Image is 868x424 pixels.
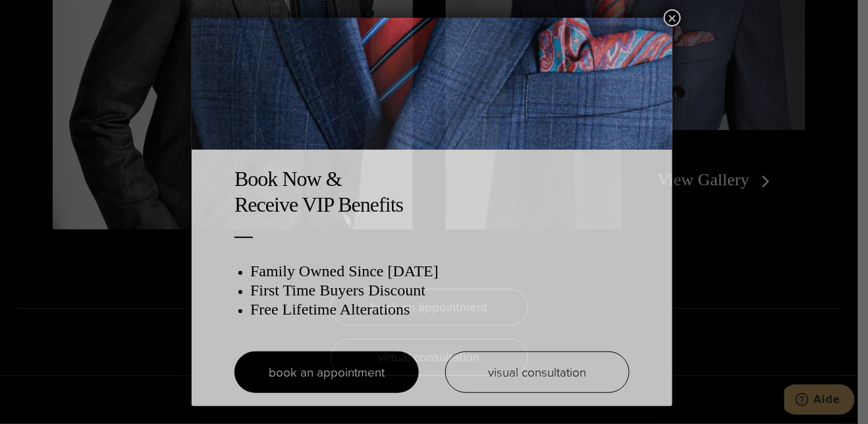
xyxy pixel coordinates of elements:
button: Close [664,9,681,26]
h3: First Time Buyers Discount [250,281,630,300]
a: book an appointment [234,351,419,393]
h3: Free Lifetime Alterations [250,300,630,319]
h2: Book Now & Receive VIP Benefits [234,166,630,217]
h3: Family Owned Since [DATE] [250,262,630,281]
a: visual consultation [445,351,630,393]
span: Aide [30,9,56,21]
